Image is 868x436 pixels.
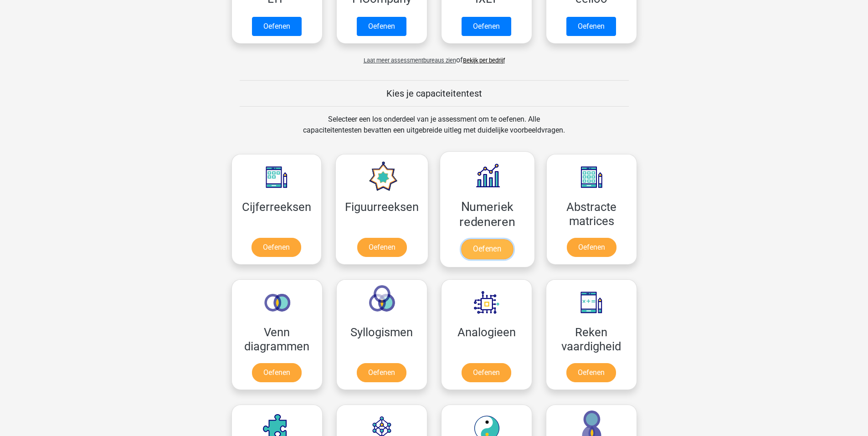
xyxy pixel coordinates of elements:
[225,47,644,66] div: of
[357,238,407,257] a: Oefenen
[357,17,406,36] a: Oefenen
[357,363,406,382] a: Oefenen
[567,238,616,257] a: Oefenen
[364,57,456,64] span: Laat meer assessmentbureaus zien
[252,17,302,36] a: Oefenen
[566,17,616,36] a: Oefenen
[463,57,505,64] a: Bekijk per bedrijf
[462,363,511,382] a: Oefenen
[252,238,301,257] a: Oefenen
[240,88,629,99] h5: Kies je capaciteitentest
[461,239,513,259] a: Oefenen
[462,17,511,36] a: Oefenen
[566,363,616,382] a: Oefenen
[252,363,302,382] a: Oefenen
[294,114,574,147] div: Selecteer een los onderdeel van je assessment om te oefenen. Alle capaciteitentesten bevatten een...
